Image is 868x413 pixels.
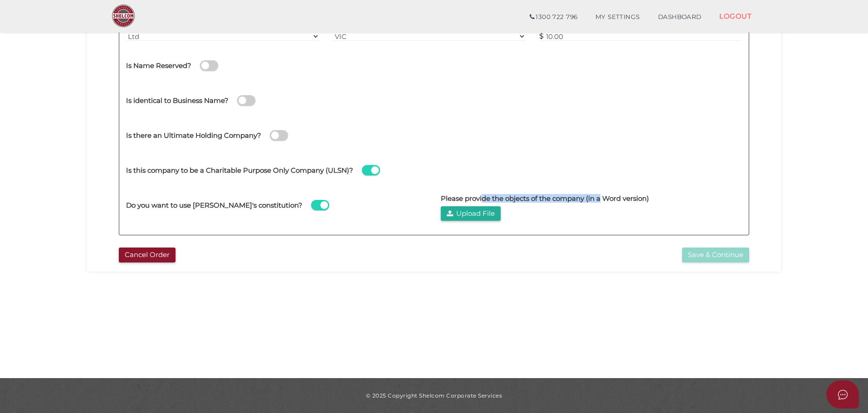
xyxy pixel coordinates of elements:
div: © 2025 Copyright Shelcom Corporate Services [94,392,774,399]
h4: Is this company to be a Charitable Purpose Only Company (ULSN)? [126,167,353,175]
a: DASHBOARD [649,8,711,26]
button: Upload File [441,206,501,221]
h4: Do you want to use [PERSON_NAME]'s constitution? [126,202,302,209]
h4: Is Name Reserved? [126,62,191,70]
button: Save & Continue [682,248,749,262]
h4: Is identical to Business Name? [126,97,229,105]
a: MY SETTINGS [586,8,649,26]
button: Cancel Order [119,248,176,262]
a: LOGOUT [710,7,761,25]
h4: Is there an Ultimate Holding Company? [126,132,261,140]
h4: Please provide the objects of the company (in a Word version) [441,195,649,203]
a: 1300 722 796 [521,8,586,26]
button: Open asap [826,380,859,408]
